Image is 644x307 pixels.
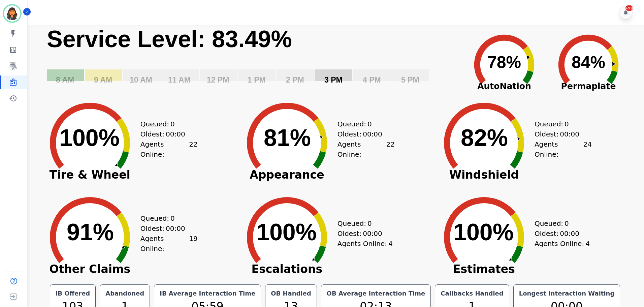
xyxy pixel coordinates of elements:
[560,129,579,139] span: 00:00
[248,75,266,84] text: 1 PM
[170,213,175,223] span: 0
[367,119,372,129] span: 0
[256,219,317,245] text: 100%
[67,219,114,245] text: 91%
[140,213,191,223] div: Queued:
[487,53,521,72] text: 78%
[439,289,505,298] div: Callbacks Handled
[535,218,585,228] div: Queued:
[56,75,74,84] text: 8 AM
[158,289,257,298] div: IB Average Interaction Time
[269,289,312,298] div: OB Handled
[337,228,388,239] div: Oldest:
[47,26,292,52] text: Service Level: 83.49%
[572,53,605,72] text: 84%
[166,223,185,234] span: 00:00
[535,239,592,249] div: Agents Online:
[337,239,395,249] div: Agents Online:
[236,172,337,178] span: Appearance
[337,119,388,129] div: Queued:
[367,218,372,228] span: 0
[565,119,569,129] span: 0
[54,289,92,298] div: IB Offered
[337,218,388,228] div: Queued:
[189,139,197,159] span: 22
[388,239,393,249] span: 4
[535,228,585,239] div: Oldest:
[324,75,343,84] text: 3 PM
[207,75,229,84] text: 12 PM
[535,119,585,129] div: Queued:
[140,119,191,129] div: Queued:
[462,80,546,93] span: AutoNation
[585,239,590,249] span: 4
[140,223,191,234] div: Oldest:
[401,75,419,84] text: 5 PM
[46,25,461,94] svg: Service Level: 0%
[140,234,198,254] div: Agents Online:
[325,289,427,298] div: OB Average Interaction Time
[140,139,198,159] div: Agents Online:
[337,129,388,139] div: Oldest:
[104,289,146,298] div: Abandoned
[583,139,591,159] span: 24
[535,139,592,159] div: Agents Online:
[546,80,631,93] span: Permaplate
[94,75,112,84] text: 9 AM
[170,119,175,129] span: 0
[560,228,579,239] span: 00:00
[39,172,140,178] span: Tire & Wheel
[59,125,120,151] text: 100%
[166,129,185,139] span: 00:00
[518,289,616,298] div: Longest Interaction Waiting
[140,129,191,139] div: Oldest:
[453,219,514,245] text: 100%
[39,266,140,273] span: Other Claims
[625,5,633,11] div: +99
[386,139,394,159] span: 22
[461,125,508,151] text: 82%
[363,129,382,139] span: 00:00
[337,139,395,159] div: Agents Online:
[189,234,197,254] span: 19
[130,75,152,84] text: 10 AM
[168,75,191,84] text: 11 AM
[286,75,304,84] text: 2 PM
[363,228,382,239] span: 00:00
[363,75,381,84] text: 4 PM
[433,266,535,273] span: Estimates
[535,129,585,139] div: Oldest:
[264,125,311,151] text: 81%
[433,172,535,178] span: Windshield
[236,266,337,273] span: Escalations
[565,218,569,228] span: 0
[4,5,20,22] img: Bordered avatar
